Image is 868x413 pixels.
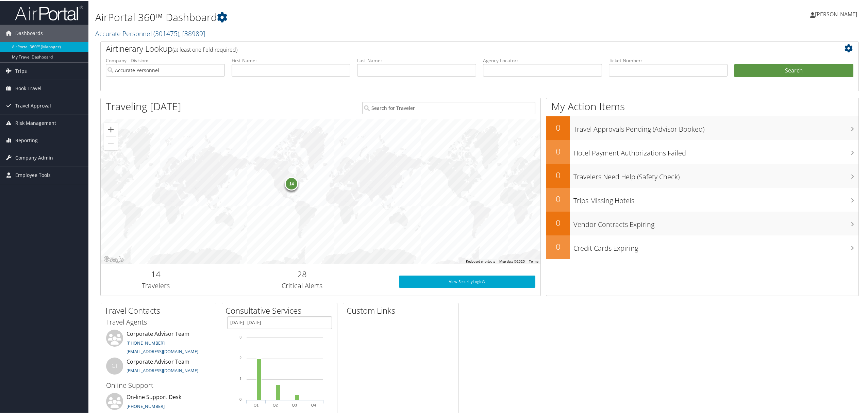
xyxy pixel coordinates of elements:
[127,402,165,409] a: [PHONE_NUMBER]
[95,10,608,24] h1: AirPortal 360™ Dashboard
[546,139,858,163] a: 0Hotel Payment Authorizations Failed
[573,144,858,157] h3: Hotel Payment Authorizations Failed
[15,24,43,41] span: Dashboards
[466,259,495,263] button: Keyboard shortcuts
[226,304,337,316] h2: Consultative Services
[15,166,51,183] span: Employee Tools
[179,28,205,37] span: , [ 38989 ]
[239,334,241,338] tspan: 3
[102,254,125,263] a: Open this area in Google Maps (opens a new window)
[254,402,259,407] text: Q1
[810,3,864,24] a: [PERSON_NAME]
[127,367,198,373] a: [EMAIL_ADDRESS][DOMAIN_NAME]
[546,240,570,252] h2: 0
[216,268,389,279] h2: 28
[216,280,389,290] h3: Critical Alerts
[546,211,858,235] a: 0Vendor Contracts Expiring
[127,339,165,345] a: [PHONE_NUMBER]
[106,357,123,374] div: CT
[106,280,205,290] h3: Travelers
[546,187,858,211] a: 0Trips Missing Hotels
[106,380,211,390] h3: Online Support
[239,355,241,359] tspan: 2
[239,397,241,401] tspan: 0
[104,304,216,316] h2: Travel Contacts
[573,168,858,181] h3: Travelers Need Help (Safety Check)
[292,402,297,407] text: Q3
[106,268,205,279] h2: 14
[546,116,858,139] a: 0Travel Approvals Pending (Advisor Booked)
[362,101,535,114] input: Search for Traveler
[311,402,316,407] text: Q4
[546,169,570,180] h2: 0
[734,63,853,77] button: Search
[573,216,858,229] h3: Vendor Contracts Expiring
[232,56,351,63] label: First Name:
[15,79,41,96] span: Book Travel
[285,176,298,190] div: 14
[546,145,570,156] h2: 0
[102,254,125,263] img: Google
[546,193,570,204] h2: 0
[483,56,602,63] label: Agency Locator:
[103,357,214,379] li: Corporate Advisor Team
[273,402,278,407] text: Q2
[106,99,181,113] h1: Traveling [DATE]
[127,348,198,354] a: [EMAIL_ADDRESS][DOMAIN_NAME]
[529,259,538,263] a: Terms (opens in new tab)
[104,122,118,136] button: Zoom in
[15,62,27,79] span: Trips
[815,10,857,17] span: [PERSON_NAME]
[239,376,241,380] tspan: 1
[573,120,858,133] h3: Travel Approvals Pending (Advisor Booked)
[573,239,858,252] h3: Credit Cards Expiring
[399,275,535,287] a: View SecurityLogic®
[546,163,858,187] a: 0Travelers Need Help (Safety Check)
[609,56,728,63] label: Ticket Number:
[546,235,858,259] a: 0Credit Cards Expiring
[15,131,38,148] span: Reporting
[546,216,570,228] h2: 0
[106,42,790,54] h2: Airtinerary Lookup
[106,317,211,326] h3: Travel Agents
[347,304,458,316] h2: Custom Links
[15,4,83,20] img: airportal-logo.png
[104,136,118,150] button: Zoom out
[15,149,53,166] span: Company Admin
[546,99,858,113] h1: My Action Items
[15,114,56,131] span: Risk Management
[95,28,205,37] a: Accurate Personnel
[106,56,225,63] label: Company - Division:
[15,97,51,114] span: Travel Approval
[172,45,237,53] span: (at least one field required)
[103,329,214,357] li: Corporate Advisor Team
[546,121,570,133] h2: 0
[499,259,525,263] span: Map data ©2025
[357,56,476,63] label: Last Name:
[153,28,179,37] span: ( 301475 )
[573,192,858,205] h3: Trips Missing Hotels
